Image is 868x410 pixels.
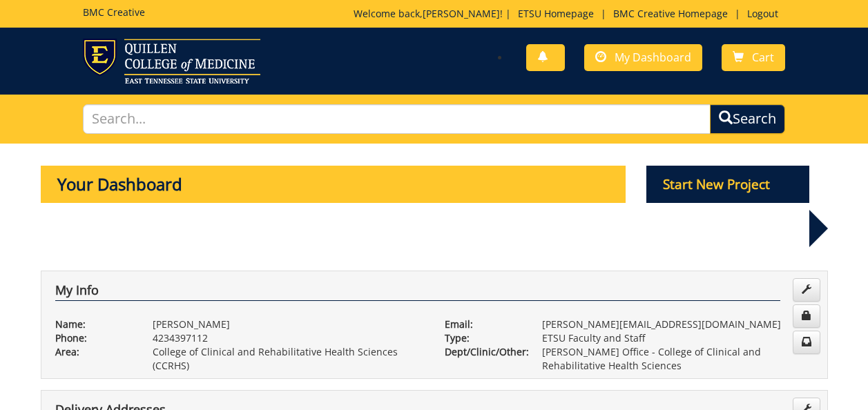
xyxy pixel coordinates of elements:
[354,7,785,21] p: Welcome back, ! | | |
[752,50,774,65] span: Cart
[55,318,132,331] p: Name:
[55,345,132,359] p: Area:
[542,345,813,373] p: [PERSON_NAME] Office - College of Clinical and Rehabilitative Health Sciences
[793,331,820,354] a: Change Communication Preferences
[584,44,702,71] a: My Dashboard
[153,318,424,331] p: [PERSON_NAME]
[445,345,521,359] p: Dept/Clinic/Other:
[542,331,813,345] p: ETSU Faculty and Staff
[83,104,711,134] input: Search...
[606,7,735,20] a: BMC Creative Homepage
[445,331,521,345] p: Type:
[710,104,785,134] button: Search
[423,7,500,20] a: [PERSON_NAME]
[83,7,145,17] h5: BMC Creative
[41,166,626,203] p: Your Dashboard
[153,345,424,373] p: College of Clinical and Rehabilitative Health Sciences (CCRHS)
[153,331,424,345] p: 4234397112
[793,304,820,328] a: Change Password
[722,44,785,71] a: Cart
[646,179,809,192] a: Start New Project
[83,39,260,84] img: ETSU logo
[55,284,780,302] h4: My Info
[55,331,132,345] p: Phone:
[445,318,521,331] p: Email:
[646,166,809,203] p: Start New Project
[615,50,691,65] span: My Dashboard
[511,7,601,20] a: ETSU Homepage
[542,318,813,331] p: [PERSON_NAME][EMAIL_ADDRESS][DOMAIN_NAME]
[740,7,785,20] a: Logout
[793,278,820,302] a: Edit Info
